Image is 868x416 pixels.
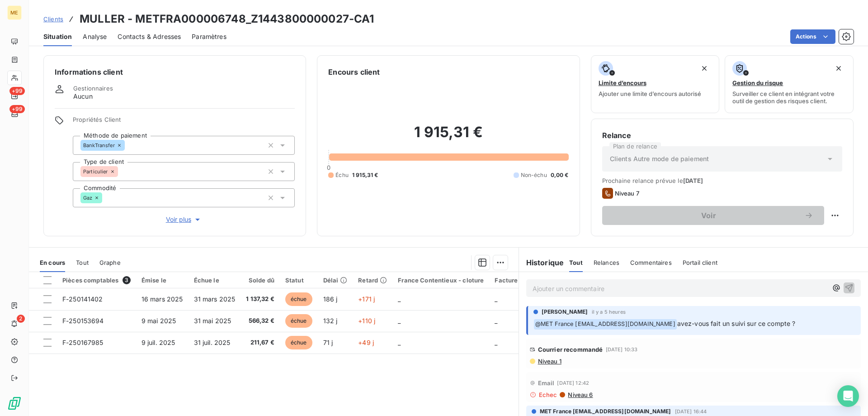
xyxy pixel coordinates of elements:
[569,259,583,266] span: Tout
[602,130,842,141] h6: Relance
[246,338,274,347] span: 211,67 €
[102,194,109,202] input: Ajouter une valeur
[732,79,783,86] span: Gestion du risque
[683,177,703,184] span: [DATE]
[9,105,25,113] span: +99
[73,215,295,225] button: Voir plus
[55,67,295,77] h6: Informations client
[17,315,25,323] span: 2
[551,171,569,179] span: 0,00 €
[125,141,132,149] input: Ajouter une valeur
[495,339,497,346] span: _
[62,295,103,303] span: F-250141402
[285,314,312,328] span: échue
[534,319,677,330] span: @ MET France [EMAIL_ADDRESS][DOMAIN_NAME]
[335,171,349,179] span: Échu
[398,277,484,284] div: France Contentieux - cloture
[615,190,639,197] span: Niveau 7
[73,92,93,101] span: Aucun
[495,277,557,284] div: Facture / Echéancier
[358,295,375,303] span: +171 j
[323,277,348,284] div: Délai
[118,32,181,41] span: Contacts & Adresses
[677,320,796,327] span: avez-vous fait un suivi sur ce compte ?
[327,164,330,171] span: 0
[142,317,176,325] span: 9 mai 2025
[328,123,568,150] h2: 1 915,31 €
[192,32,226,41] span: Paramètres
[194,295,236,303] span: 31 mars 2025
[62,317,104,325] span: F-250153694
[540,407,671,416] span: MET France [EMAIL_ADDRESS][DOMAIN_NAME]
[358,339,374,346] span: +49 j
[358,277,387,284] div: Retard
[495,317,497,325] span: _
[594,259,619,266] span: Relances
[194,339,231,346] span: 31 juil. 2025
[7,5,22,20] div: ME
[732,90,846,105] span: Surveiller ce client en intégrant votre outil de gestion des risques client.
[73,116,295,129] span: Propriétés Client
[323,339,333,346] span: 71 j
[537,358,561,365] span: Niveau 1
[521,171,547,179] span: Non-échu
[9,87,25,95] span: +99
[83,195,92,201] span: Gaz
[285,336,312,349] span: échue
[285,277,312,284] div: Statut
[599,90,701,97] span: Ajouter une limite d’encours autorisé
[630,259,672,266] span: Commentaires
[675,409,707,414] span: [DATE] 16:44
[83,169,108,174] span: Particulier
[80,11,374,27] h3: MULLER - METFRA000006748_Z1443800000027-CA1
[610,154,709,163] span: Clients Autre mode de paiement
[99,259,121,266] span: Graphe
[683,259,717,266] span: Portail client
[725,55,854,113] button: Gestion du risqueSurveiller ce client en intégrant votre outil de gestion des risques client.
[398,295,401,303] span: _
[62,276,131,284] div: Pièces comptables
[166,215,202,224] span: Voir plus
[599,79,646,86] span: Limite d’encours
[557,380,589,386] span: [DATE] 12:42
[194,277,236,284] div: Échue le
[567,391,593,398] span: Niveau 6
[398,317,401,325] span: _
[519,257,564,268] h6: Historique
[194,317,231,325] span: 31 mai 2025
[328,67,380,77] h6: Encours client
[358,317,375,325] span: +110 j
[495,295,497,303] span: _
[285,292,312,306] span: échue
[83,143,115,148] span: BankTransfer
[592,309,626,315] span: il y a 5 heures
[613,212,804,219] span: Voir
[40,259,65,266] span: En cours
[246,295,274,304] span: 1 137,32 €
[142,277,183,284] div: Émise le
[83,32,107,41] span: Analyse
[118,167,125,176] input: Ajouter une valeur
[837,385,859,407] div: Open Intercom Messenger
[323,317,338,325] span: 132 j
[790,29,835,44] button: Actions
[142,339,175,346] span: 9 juil. 2025
[591,55,720,113] button: Limite d’encoursAjouter une limite d’encours autorisé
[123,276,131,284] span: 3
[43,14,63,24] a: Clients
[352,171,378,179] span: 1 915,31 €
[538,379,555,387] span: Email
[43,32,72,41] span: Situation
[398,339,401,346] span: _
[602,206,824,225] button: Voir
[246,316,274,325] span: 566,32 €
[323,295,338,303] span: 186 j
[246,277,274,284] div: Solde dû
[43,15,63,23] span: Clients
[76,259,89,266] span: Tout
[73,85,113,92] span: Gestionnaires
[539,391,557,398] span: Echec
[606,347,638,352] span: [DATE] 10:33
[62,339,104,346] span: F-250167985
[602,177,842,184] span: Prochaine relance prévue le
